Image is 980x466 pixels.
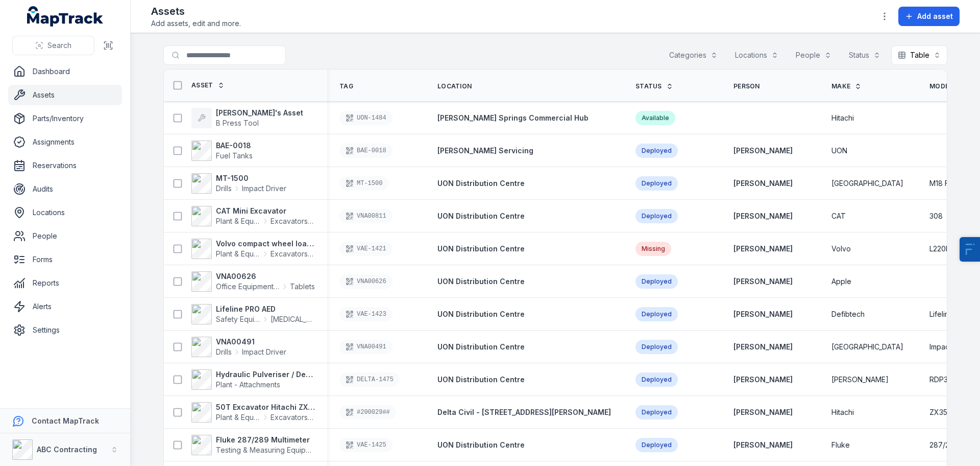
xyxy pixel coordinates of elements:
a: VNA00491DrillsImpact Driver [191,337,286,357]
strong: [PERSON_NAME] [733,276,793,287]
div: Deployed [635,209,678,223]
strong: VNA00626 [216,271,315,282]
strong: MT-1500 [216,173,286,183]
div: Missing [635,242,671,256]
span: Search [47,40,71,51]
div: VNA00626 [339,274,393,289]
button: Status [842,45,887,65]
strong: 50T Excavator Hitachi ZX350 [216,402,315,412]
span: Office Equipment & IT [216,282,280,292]
span: UON Distribution Centre [437,342,525,351]
a: [PERSON_NAME] [733,407,793,417]
a: Make [831,82,862,90]
span: Status [635,82,662,90]
span: Model [929,82,953,90]
span: RDP32 [929,375,952,385]
a: UON Distribution Centre [437,211,525,221]
span: UON Distribution Centre [437,440,525,449]
strong: VNA00491 [216,337,286,347]
a: Asset [191,81,225,89]
a: Dashboard [8,61,122,82]
a: Parts/Inventory [8,108,122,129]
a: [PERSON_NAME] [733,309,793,319]
span: 287/289 [929,440,959,450]
button: Add asset [898,7,960,26]
span: UON Distribution Centre [437,244,525,253]
a: UON Distribution Centre [437,440,525,450]
div: #200029## [339,405,396,420]
span: Tablets [290,282,315,292]
a: 50T Excavator Hitachi ZX350Plant & EquipmentExcavators & Plant [191,402,315,423]
div: VAE-1423 [339,307,393,321]
span: [PERSON_NAME] Servicing [437,146,533,155]
span: Impact Driver [929,342,974,352]
a: VNA00626Office Equipment & ITTablets [191,271,315,292]
button: People [789,45,838,65]
a: UON Distribution Centre [437,375,525,385]
a: MT-1500DrillsImpact Driver [191,173,286,194]
div: Deployed [635,340,678,354]
a: [PERSON_NAME] [733,375,793,385]
a: UON Distribution Centre [437,276,525,287]
span: Person [733,82,760,90]
button: Search [12,36,94,55]
button: Categories [663,45,724,65]
a: UON Distribution Centre [437,244,525,254]
strong: Volvo compact wheel loader [216,239,315,249]
span: Plant & Equipment [216,216,260,226]
span: Plant & Equipment [216,412,260,423]
span: Drills [216,347,232,357]
div: Deployed [635,438,678,452]
span: [MEDICAL_DATA] [271,314,315,324]
div: VNA00811 [339,209,393,223]
a: UON Distribution Centre [437,342,525,352]
strong: [PERSON_NAME] [733,342,793,352]
a: Forms [8,249,122,270]
div: VAE-1421 [339,242,393,256]
span: Volvo [831,244,851,254]
span: Tag [339,82,353,90]
a: Reservations [8,155,122,176]
span: UON [831,146,847,156]
div: MT-1500 [339,176,388,191]
a: [PERSON_NAME] [733,178,793,189]
span: [PERSON_NAME] [831,375,889,385]
span: UON Distribution Centre [437,375,525,384]
span: Plant & Equipment [216,249,260,259]
span: Safety Equipment [216,314,260,324]
span: UON Distribution Centre [437,277,525,286]
strong: [PERSON_NAME] [733,211,793,221]
span: UON Distribution Centre [437,212,525,220]
span: Hitachi [831,407,854,417]
a: Status [635,82,673,90]
a: CAT Mini ExcavatorPlant & EquipmentExcavators & Plant [191,206,315,226]
div: Deployed [635,274,678,289]
span: Defibtech [831,309,865,319]
a: Model [929,82,964,90]
div: Deployed [635,176,678,191]
a: [PERSON_NAME] [733,440,793,450]
a: Assignments [8,132,122,152]
strong: [PERSON_NAME]'s Asset [216,108,303,118]
h2: Assets [151,4,241,18]
span: [GEOGRAPHIC_DATA] [831,178,903,189]
span: Drills [216,183,232,194]
a: Volvo compact wheel loaderPlant & EquipmentExcavators & Plant [191,239,315,259]
div: VNA00491 [339,340,393,354]
span: Lifeline [929,309,953,319]
span: Plant - Attachments [216,380,280,389]
div: Deployed [635,405,678,420]
a: [PERSON_NAME]'s AssetB Press Tool [191,108,303,128]
button: Table [891,45,947,65]
a: [PERSON_NAME] [733,244,793,254]
button: Locations [728,45,785,65]
span: [PERSON_NAME] Springs Commercial Hub [437,113,589,122]
span: UON Distribution Centre [437,179,525,188]
strong: Fluke 287/289 Multimeter [216,435,315,445]
strong: BAE-0018 [216,141,253,151]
